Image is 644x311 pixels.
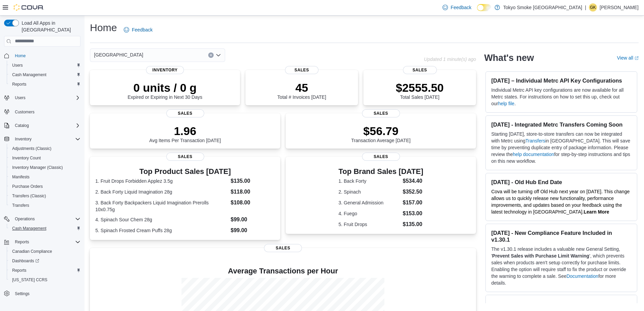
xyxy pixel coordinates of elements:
button: Reports [12,238,32,246]
a: Adjustments (Classic) [9,145,54,153]
dd: $99.00 [231,226,275,235]
input: Dark Mode [477,4,491,11]
span: Users [12,63,23,68]
span: Reports [12,268,26,273]
a: Transfers [9,201,32,209]
dt: 3. Back Forty Backpackers Liquid Imagination Prerolls 10x0.75g [95,199,228,213]
dt: 2. Back Forty Liquid Imagination 28g [95,188,228,195]
dd: $118.00 [231,188,275,196]
button: Cash Management [7,70,83,80]
button: Reports [7,80,83,89]
h3: Top Brand Sales [DATE] [338,168,423,176]
a: Inventory Count [9,154,44,162]
p: [PERSON_NAME] [600,3,639,12]
button: Manifests [7,172,83,182]
span: Inventory [12,135,80,143]
dd: $153.00 [403,209,423,218]
p: The v1.30.1 release includes a valuable new General Setting, ' ', which prevents sales when produ... [491,246,631,286]
span: Inventory Manager (Classic) [9,163,80,172]
span: Manifests [9,173,80,181]
span: [US_STATE] CCRS [12,277,47,283]
dd: $108.00 [231,199,275,207]
a: Purchase Orders [9,182,46,191]
span: Washington CCRS [9,276,80,284]
span: Purchase Orders [12,184,43,189]
span: Inventory Manager (Classic) [12,165,63,170]
h2: What's new [484,52,534,63]
p: 45 [277,81,326,94]
span: Users [12,94,80,102]
h3: [DATE] - Old Hub End Date [491,179,631,185]
dt: 3. General Admission [338,199,400,206]
span: Dashboards [12,258,39,264]
span: Settings [15,291,29,296]
a: Settings [12,290,32,298]
button: Inventory [1,134,83,144]
span: Transfers [12,203,29,208]
button: Operations [12,215,38,223]
p: $56.79 [351,124,411,138]
span: Customers [15,109,34,115]
a: Customers [12,108,37,116]
button: Home [1,51,83,61]
span: Cova will be turning off Old Hub next year on [DATE]. This change allows us to quickly release ne... [491,189,629,215]
button: Users [12,94,28,102]
h3: Top Product Sales [DATE] [95,168,275,176]
a: help documentation [513,152,554,157]
button: Canadian Compliance [7,247,83,256]
span: Catalog [15,123,29,128]
dt: 4. Fuego [338,210,400,217]
a: Inventory Manager (Classic) [9,163,66,172]
span: Transfers (Classic) [9,192,80,200]
span: Feedback [451,4,471,11]
dd: $352.50 [403,188,423,196]
button: Purchase Orders [7,182,83,191]
span: Cash Management [9,224,80,232]
a: Feedback [440,1,474,14]
div: Total # Invoices [DATE] [277,81,326,100]
dd: $157.00 [403,199,423,207]
button: Inventory Manager (Classic) [7,163,83,172]
button: Inventory [12,135,34,143]
span: Sales [166,153,204,161]
a: Feedback [121,23,155,37]
a: Reports [9,266,29,274]
span: Users [9,61,80,69]
span: Load All Apps in [GEOGRAPHIC_DATA] [19,20,80,33]
span: Home [12,51,80,60]
dt: 5. Fruit Drops [338,221,400,228]
h3: [DATE] – Individual Metrc API Key Configurations [491,77,631,84]
p: Updated 1 minute(s) ago [424,57,476,62]
span: Operations [12,215,80,223]
a: Transfers (Classic) [9,192,49,200]
span: Inventory [146,66,184,74]
dt: 4. Spinach Sour Chem 28g [95,216,228,223]
dd: $99.00 [231,216,275,224]
a: View allExternal link [617,55,639,61]
span: Inventory Count [9,154,80,162]
span: Reports [15,239,29,245]
button: Transfers (Classic) [7,191,83,201]
button: [US_STATE] CCRS [7,275,83,285]
button: Settings [1,289,83,298]
a: Documentation [567,273,598,279]
a: Home [12,52,28,60]
div: Garrett Kuchiak [589,3,597,12]
p: 0 units / 0 g [128,81,202,94]
strong: Learn More [584,209,609,215]
span: Manifests [12,174,29,180]
span: Reports [9,80,80,88]
span: Purchase Orders [9,182,80,191]
button: Customers [1,107,83,116]
h4: Average Transactions per Hour [95,267,471,275]
span: Adjustments (Classic) [9,145,80,153]
span: Adjustments (Classic) [12,146,51,151]
span: GK [590,3,596,12]
div: Expired or Expiring in Next 30 Days [128,81,202,100]
button: Clear input [208,52,214,58]
span: Transfers [9,201,80,209]
button: Transfers [7,201,83,210]
span: Cash Management [12,226,46,231]
dd: $135.00 [403,220,423,228]
a: Dashboards [7,256,83,266]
